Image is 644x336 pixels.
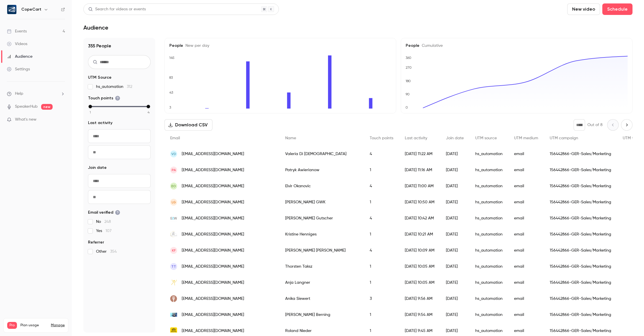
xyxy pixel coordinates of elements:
span: Cumulative [419,44,443,48]
text: 83 [169,76,173,80]
div: hs_automation [469,258,508,275]
div: [PERSON_NAME] [PERSON_NAME] [279,242,364,258]
span: Touch points [370,136,393,140]
div: hs_automation [469,242,508,258]
div: hs_automation [469,291,508,307]
span: hs_automation [96,84,132,90]
img: kristinehenniges.com [170,231,177,238]
h6: CopeCart [21,7,41,12]
span: [EMAIL_ADDRESS][DOMAIN_NAME] [182,328,244,334]
span: Join date [446,136,464,140]
div: 156442866-GER-Sales/Marketing [544,275,617,291]
span: 4 [147,110,149,115]
div: [DATE] [440,178,469,194]
div: [DATE] 10:05 AM [399,258,440,275]
div: Videos [7,41,27,47]
span: KF [172,248,176,253]
div: [DATE] 10:50 AM [399,194,440,210]
div: [DATE] 11:16 AM [399,162,440,178]
div: [DATE] 11:22 AM [399,146,440,162]
span: 1 [90,110,91,115]
span: UTM Source [88,75,112,80]
text: 270 [406,65,412,69]
div: [DATE] 10:09 AM [399,242,440,258]
span: UTM term [623,136,641,140]
div: [DATE] [440,210,469,226]
div: 156442866-GER-Sales/Marketing [544,307,617,323]
div: 1 [364,194,399,210]
span: [EMAIL_ADDRESS][DOMAIN_NAME] [182,151,244,157]
div: Anika Siewert [279,291,364,307]
div: min [89,105,92,108]
span: [EMAIL_ADDRESS][DOMAIN_NAME] [182,167,244,173]
button: Download CSV [164,119,212,131]
div: [DATE] 10:21 AM [399,226,440,242]
span: UTM medium [514,136,538,140]
span: PA [172,167,176,173]
span: Pro [7,322,17,329]
div: email [508,194,544,210]
span: [EMAIL_ADDRESS][DOMAIN_NAME] [182,296,244,302]
span: 312 [127,85,132,89]
div: 3 [364,291,399,307]
span: [EMAIL_ADDRESS][DOMAIN_NAME] [182,183,244,189]
span: UTM source [475,136,497,140]
text: 43 [169,90,173,94]
button: Schedule [602,3,632,15]
span: [EMAIL_ADDRESS][DOMAIN_NAME] [182,199,244,205]
img: systemkompass.com [170,279,177,286]
span: Yes [96,228,112,234]
div: max [147,105,150,108]
div: 156442866-GER-Sales/Marketing [544,210,617,226]
div: 156442866-GER-Sales/Marketing [544,291,617,307]
div: Anja Langner [279,275,364,291]
a: SpeakerHub [15,104,38,110]
span: VD [171,151,176,157]
span: Email [170,136,180,140]
span: [EMAIL_ADDRESS][DOMAIN_NAME] [182,248,244,254]
span: Other [96,249,117,254]
div: 1 [364,162,399,178]
div: email [508,307,544,323]
div: 1 [364,275,399,291]
span: Name [285,136,296,140]
span: What's new [15,117,37,123]
div: [DATE] [440,275,469,291]
span: EO [171,184,176,189]
div: 156442866-GER-Sales/Marketing [544,258,617,275]
div: 156442866-GER-Sales/Marketing [544,162,617,178]
text: 0 [405,105,408,109]
div: email [508,275,544,291]
div: Elvir Okanovic [279,178,364,194]
h1: Audience [83,24,108,31]
div: [DATE] [440,146,469,162]
div: [PERSON_NAME] Berning [279,307,364,323]
div: email [508,146,544,162]
text: 180 [405,79,411,83]
div: hs_automation [469,210,508,226]
text: 145 [169,56,175,60]
div: hs_automation [469,194,508,210]
span: UTM campaign [550,136,578,140]
div: hs_automation [469,275,508,291]
div: Patryk Awierianow [279,162,364,178]
div: [DATE] [440,162,469,178]
div: email [508,226,544,242]
div: [DATE] 11:00 AM [399,178,440,194]
div: [DATE] [440,242,469,258]
div: Settings [7,66,30,72]
span: new [41,104,53,110]
div: 1 [364,258,399,275]
div: hs_automation [469,226,508,242]
p: Out of 8 [587,122,603,128]
span: Join date [88,165,107,171]
div: [DATE] [440,226,469,242]
div: hs_automation [469,307,508,323]
div: [PERSON_NAME] Gutscher [279,210,364,226]
button: Next page [621,119,632,131]
div: hs_automation [469,178,508,194]
div: 1 [364,307,399,323]
div: 4 [364,242,399,258]
a: Manage [51,323,65,328]
span: 354 [110,250,117,254]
